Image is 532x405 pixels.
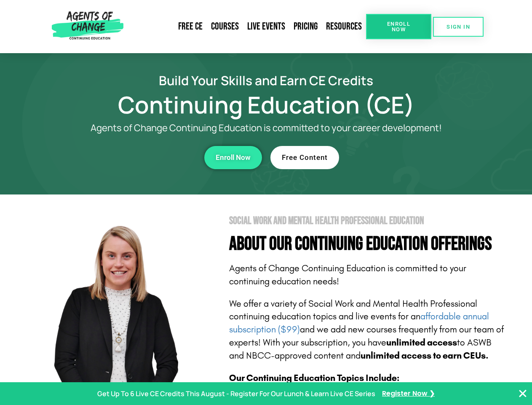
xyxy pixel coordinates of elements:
[26,95,506,114] h1: Continuing Education (CE)
[97,388,375,400] p: Get Up To 6 Live CE Credits This August - Register For Our Lunch & Learn Live CE Series
[174,17,207,36] a: Free CE
[446,24,470,30] span: SIGN IN
[229,216,506,226] h2: Social Work and Mental Health Professional Education
[229,263,466,287] span: Agents of Change Continuing Education is committed to your continuing education needs!
[433,17,484,37] a: SIGN IN
[216,154,251,161] span: Enroll Now
[289,17,322,36] a: Pricing
[380,21,418,32] span: Enroll Now
[361,350,489,361] b: unlimited access to earn CEUs.
[229,235,506,254] h4: About Our Continuing Education Offerings
[26,74,506,86] h2: Build Your Skills and Earn CE Credits
[229,373,399,383] b: Our Continuing Education Topics Include:
[270,146,339,169] a: Free Content
[243,17,289,36] a: Live Events
[229,297,506,362] p: We offer a variety of Social Work and Mental Health Professional continuing education topics and ...
[518,389,528,399] button: Close Banner
[204,146,262,169] a: Enroll Now
[282,154,328,161] span: Free Content
[127,17,366,36] nav: Menu
[60,123,473,133] p: Agents of Change Continuing Education is committed to your career development!
[366,14,431,39] a: Enroll Now
[322,17,366,36] a: Resources
[207,17,243,36] a: Courses
[386,337,457,348] b: unlimited access
[382,388,435,400] a: Register Now ❯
